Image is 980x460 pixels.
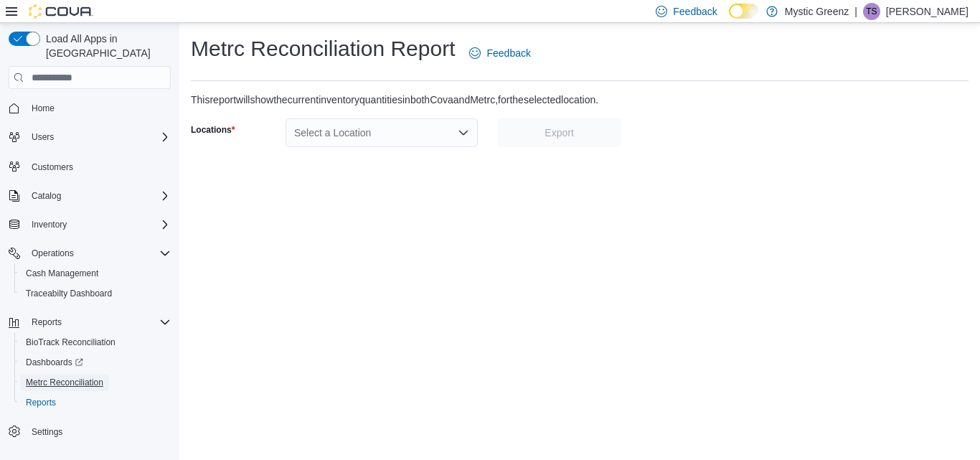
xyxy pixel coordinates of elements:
a: Settings [26,423,68,441]
span: Reports [26,397,56,408]
button: Metrc Reconciliation [14,372,176,393]
a: Cash Management [20,265,104,282]
button: Operations [3,243,176,263]
button: Customers [3,156,176,177]
span: Home [26,99,171,117]
span: Users [26,128,171,146]
span: Catalog [32,190,61,202]
span: Reports [26,314,171,331]
span: Inventory [32,219,67,230]
span: Catalog [26,187,171,205]
button: Cash Management [14,263,176,283]
a: BioTrack Reconciliation [20,334,121,351]
button: Export [497,118,621,147]
span: Traceabilty Dashboard [20,285,171,302]
a: Metrc Reconciliation [20,374,109,391]
button: Settings [3,421,176,442]
button: Inventory [26,216,72,233]
span: Cash Management [26,268,98,279]
span: Feedback [673,4,717,19]
a: Feedback [463,39,536,67]
span: Load All Apps in [GEOGRAPHIC_DATA] [40,32,171,60]
div: Tarel Stancle [863,3,880,20]
a: Customers [26,159,79,176]
span: Customers [26,157,171,175]
span: Dashboards [20,354,171,371]
label: Locations [191,124,235,136]
span: Feedback [486,46,530,60]
div: This report will show the current inventory quantities in both Cova and Metrc, for the selected l... [191,93,598,107]
input: Dark Mode [729,4,759,19]
span: Home [32,103,55,114]
span: BioTrack Reconciliation [20,334,171,351]
span: Reports [32,316,62,328]
button: Home [3,98,176,118]
span: Inventory [26,216,171,233]
span: Export [545,126,573,140]
span: Users [32,131,54,143]
span: Reports [20,394,171,411]
span: Operations [32,248,74,259]
button: Traceabilty Dashboard [14,283,176,304]
img: Cova [29,4,93,19]
button: Operations [26,245,80,262]
a: Home [26,100,60,117]
span: Traceabilty Dashboard [26,288,112,299]
a: Traceabilty Dashboard [20,285,118,302]
a: Reports [20,394,62,411]
span: Operations [26,245,171,262]
span: BioTrack Reconciliation [26,337,116,348]
button: BioTrack Reconciliation [14,332,176,352]
h1: Metrc Reconciliation Report [191,34,455,63]
button: Catalog [3,186,176,206]
button: Users [26,128,60,146]
button: Reports [26,314,67,331]
button: Users [3,127,176,147]
span: TS [866,3,877,20]
button: Reports [14,393,176,413]
a: Dashboards [14,352,176,372]
a: Dashboards [20,354,89,371]
span: Dark Mode [729,19,730,19]
span: Metrc Reconciliation [26,377,103,388]
button: Catalog [26,187,67,205]
button: Open list of options [458,127,469,139]
span: Settings [32,426,62,438]
button: Reports [3,312,176,332]
span: Cash Management [20,265,171,282]
p: | [854,3,857,20]
span: Dashboards [26,357,83,368]
button: Inventory [3,215,176,235]
p: Mystic Greenz [785,3,849,20]
span: Customers [32,161,73,173]
span: Metrc Reconciliation [20,374,171,391]
p: [PERSON_NAME] [886,3,969,20]
span: Settings [26,423,171,441]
